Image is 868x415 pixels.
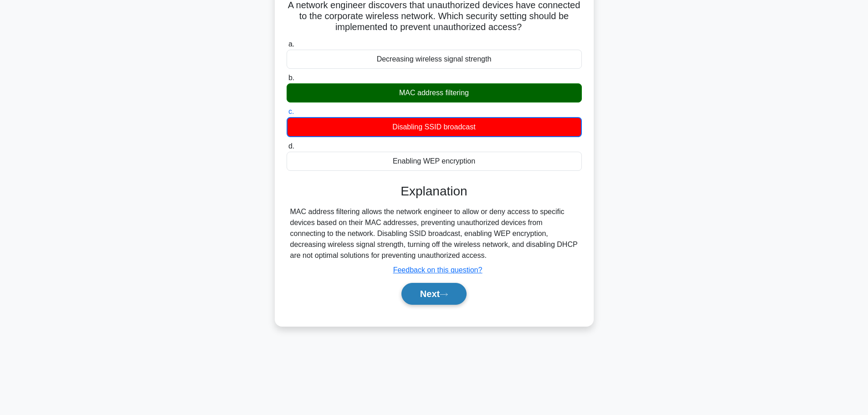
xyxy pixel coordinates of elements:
div: MAC address filtering allows the network engineer to allow or deny access to specific devices bas... [290,206,578,261]
span: a. [288,40,294,48]
span: c. [288,108,294,115]
h3: Explanation [292,184,576,199]
button: Next [401,283,467,305]
span: d. [288,142,294,150]
div: Enabling WEP encryption [287,152,582,171]
div: Decreasing wireless signal strength [287,50,582,69]
div: Disabling SSID broadcast [287,117,582,137]
span: b. [288,74,294,82]
a: Feedback on this question? [393,266,483,274]
div: MAC address filtering [287,83,582,102]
